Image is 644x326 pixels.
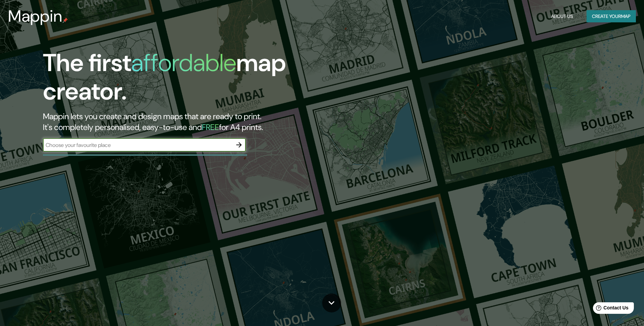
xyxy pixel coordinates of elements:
[43,111,365,133] h2: Mappin lets you create and design maps that are ready to print. It's completely personalised, eas...
[584,300,637,319] iframe: Help widget launcher
[587,10,636,23] button: Create yourmap
[43,49,365,111] h1: The first map creator.
[8,7,63,26] h3: Mappin
[202,122,219,132] h5: FREE
[548,10,576,23] button: About Us
[131,47,236,79] h1: affordable
[63,18,68,23] img: mappin-pin
[43,141,232,149] input: Choose your favourite place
